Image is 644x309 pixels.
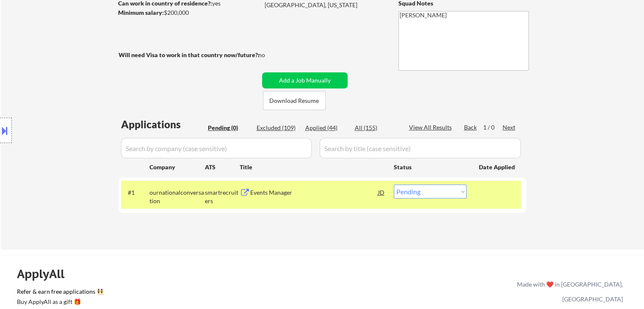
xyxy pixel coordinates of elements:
[149,163,205,171] div: Company
[257,124,299,132] div: Excluded (109)
[305,124,348,132] div: Applied (44)
[205,188,240,205] div: smartrecruiters
[263,91,326,110] button: Download Resume
[250,188,378,197] div: Events Manager
[121,119,205,130] div: Applications
[208,124,250,132] div: Pending (0)
[503,123,516,132] div: Next
[17,267,74,281] div: ApplyAll
[514,277,623,306] div: Made with ❤️ in [GEOGRAPHIC_DATA], [GEOGRAPHIC_DATA]
[479,163,516,171] div: Date Applied
[17,299,102,305] div: Buy ApplyAll as a gift 🎁
[240,163,386,171] div: Title
[483,123,503,132] div: 1 / 0
[119,51,260,58] strong: Will need Visa to work in that country now/future?:
[262,72,348,88] button: Add a Job Manually
[17,298,102,308] a: Buy ApplyAll as a gift 🎁
[258,51,282,59] div: no
[205,163,240,171] div: ATS
[320,138,521,158] input: Search by title (case sensitive)
[17,289,340,298] a: Refer & earn free applications 👯‍♀️
[409,123,454,132] div: View All Results
[464,123,478,132] div: Back
[121,138,312,158] input: Search by company (case sensitive)
[394,159,467,174] div: Status
[118,9,164,16] strong: Minimum salary:
[377,185,386,200] div: JD
[355,124,397,132] div: All (155)
[118,8,259,17] div: $200,000
[149,188,205,205] div: ournationalconversation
